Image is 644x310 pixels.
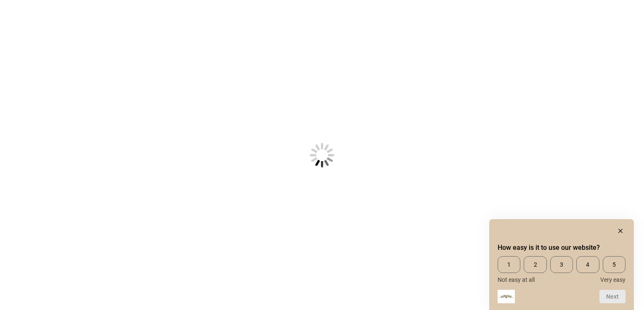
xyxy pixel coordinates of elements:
span: 5 [603,256,625,273]
span: 4 [576,256,599,273]
button: Hide survey [615,226,625,236]
span: Very easy [600,276,625,283]
span: 1 [498,256,520,273]
div: How easy is it to use our website? Select an option from 1 to 5, with 1 being Not easy at all and... [498,256,625,283]
div: How easy is it to use our website? Select an option from 1 to 5, with 1 being Not easy at all and... [498,226,625,303]
span: 2 [524,256,546,273]
h2: How easy is it to use our website? Select an option from 1 to 5, with 1 being Not easy at all and... [498,243,625,253]
img: Loading [268,101,376,209]
span: Not easy at all [498,276,535,283]
button: Next question [599,290,625,303]
span: 3 [550,256,573,273]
